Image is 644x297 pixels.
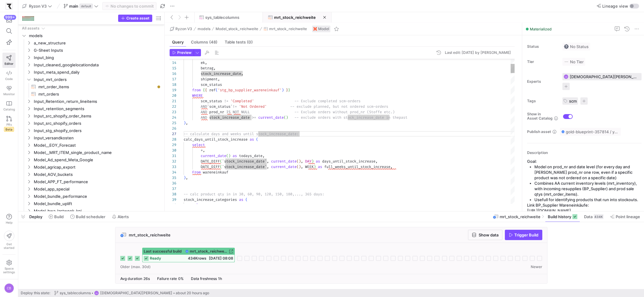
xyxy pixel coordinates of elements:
[205,60,207,65] span: ,
[233,104,237,109] span: !=
[247,40,253,44] span: (0)
[322,159,375,164] span: days_until_stock_increase
[21,2,54,10] button: Ryzon V3
[170,98,176,104] div: 21
[288,88,290,93] span: }
[109,211,132,222] button: Alerts
[170,137,176,142] div: 28
[176,291,209,295] span: about 20 hours ago
[184,192,290,197] span: -- calc product qty in in 30, 60, 90, 120, 150, 18
[175,27,192,31] span: Ryzon V3
[34,156,161,163] span: Model_Ad_spend_Meta_Google
[21,83,162,90] div: Press SPACE to select this row.
[192,88,201,93] span: from
[233,110,239,114] span: NOT
[178,276,184,281] span: 0%
[562,58,585,66] button: No tierNo Tier
[570,74,639,79] span: [DEMOGRAPHIC_DATA][PERSON_NAME]
[21,105,162,112] div: Press SPACE to select this row.
[239,104,267,109] span: 'Not Ordered'
[186,121,188,125] span: ,
[297,164,299,169] span: (
[545,211,580,222] button: Build history
[168,25,194,33] button: Ryzon V3
[34,200,161,207] span: Model_bundle_uplift
[222,159,224,164] span: `
[468,230,502,240] button: Show data
[201,77,218,82] span: shipment
[209,104,231,109] span: scm_status
[21,185,162,193] div: Press SPACE to select this row.
[252,115,256,120] span: >=
[226,153,228,158] span: (
[209,256,233,260] span: [DATE] 08:08
[207,104,209,109] span: `
[21,200,162,207] div: Press SPACE to select this row.
[531,265,542,269] span: Newer
[203,148,205,153] span: ,
[5,62,13,65] span: Editor
[34,98,161,105] span: Input_Retention_return_lineitems
[34,127,161,134] span: Input_stg_shopify_orders
[170,180,176,186] div: 36
[294,99,361,103] span: -- Exclude completed scm-orders
[2,1,16,11] a: https://storage.googleapis.com/y42-prod-data-exchange/images/sBsRsYb6BHzNxH9w4w8ylRuridc3cmH4JEFn...
[34,142,161,149] span: Model__EOY_Forecast
[282,88,284,93] span: )
[224,159,265,164] span: stock_increase_date
[527,208,571,213] a: [URL][DOMAIN_NAME]
[170,153,176,159] div: 31
[194,12,262,23] button: sys_tablecolumns
[267,164,269,169] span: ,
[21,32,162,39] div: Press SPACE to select this row.
[220,159,222,164] span: (
[38,91,155,98] span: mrt_orders​​​​​​​​​​
[21,25,162,32] div: Press SPACE to select this row.
[569,99,577,103] span: scm
[21,120,162,127] div: Press SPACE to select this row.
[34,208,161,215] span: Model_bwa_lastweek_kpi
[294,110,395,114] span: -- Exclude orders without prod_nr (Stoffe etc.)
[29,32,161,39] span: models
[190,249,228,253] span: mrt_stock_reichweite
[21,149,162,156] div: Press SPACE to select this row.
[301,159,303,164] span: ,
[34,135,161,142] span: Input_versandkosten
[21,142,162,149] div: Press SPACE to select this row.
[314,164,316,169] span: )
[218,276,222,281] span: 1h
[150,256,161,260] span: ready
[299,159,301,164] span: )
[201,164,220,169] span: DATE_DIFF
[445,51,511,55] div: Last edit: [DATE] by [PERSON_NAME]
[29,4,47,9] span: Ryzon V3
[2,68,16,83] a: Code
[218,88,282,93] span: 'stg_bp_supplier_wareneinkauf'
[205,15,239,20] span: sys_tablecolumns
[21,54,162,61] div: Press SPACE to select this row.
[4,127,14,132] span: Beta
[198,27,210,31] span: models
[203,170,228,175] span: wareneinkauf
[231,99,254,103] span: 'Completed'
[564,74,568,79] div: CB
[6,123,12,126] span: PRs
[220,164,222,169] span: (
[581,211,606,222] button: Data434K
[170,82,176,87] div: 18
[201,153,226,158] span: current_date
[94,291,99,295] div: CB
[120,276,142,281] span: Avg duration
[196,25,212,33] button: models
[301,164,303,169] span: ,
[62,2,100,10] button: maindefault
[286,88,288,93] span: }
[184,137,248,142] span: calc_days_until_stock_increase
[201,104,207,109] span: AND
[54,214,64,219] span: Build
[584,214,593,219] span: Data
[5,221,13,224] span: Help
[79,4,93,9] span: default
[21,178,162,185] div: Press SPACE to select this row.
[38,83,155,90] span: mrt_order_items​​​​​​​​​​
